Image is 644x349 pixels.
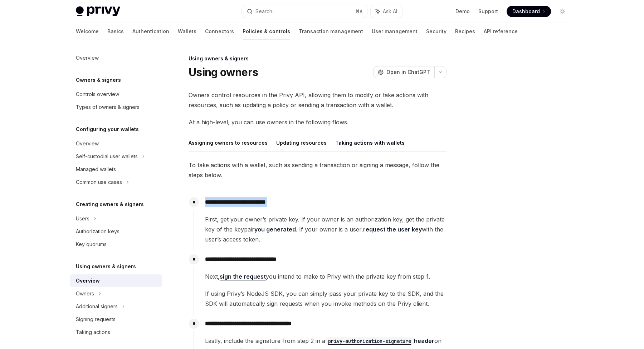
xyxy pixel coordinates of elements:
a: Basics [107,23,124,40]
a: Connectors [205,23,234,40]
div: Taking actions [76,328,110,336]
a: User management [372,23,418,40]
span: First, get your owner’s private key. If your owner is an authorization key, get the private key o... [205,214,446,244]
div: Self-custodial user wallets [76,152,138,161]
h5: Owners & signers [76,76,121,84]
h1: Using owners [189,66,258,79]
a: Welcome [76,23,99,40]
a: Taking actions [70,326,162,339]
div: Users [76,214,89,223]
span: ⌘ K [355,9,363,14]
span: Owners control resources in the Privy API, allowing them to modify or take actions with resources... [189,90,447,110]
span: Next, you intend to make to Privy with the private key from step 1. [205,271,446,281]
a: Policies & controls [243,23,290,40]
div: Overview [76,139,99,148]
div: Overview [76,54,99,62]
div: Key quorums [76,240,107,249]
div: Types of owners & signers [76,103,140,111]
a: Wallets [178,23,196,40]
button: Ask AI [371,5,402,18]
div: Common use cases [76,178,122,186]
span: To take actions with a wallet, such as sending a transaction or signing a message, follow the ste... [189,160,447,180]
a: privy-authorization-signatureheader [325,337,434,344]
div: Using owners & signers [189,55,447,62]
a: Dashboard [507,6,551,17]
div: Search... [255,7,275,16]
span: Ask AI [383,8,397,15]
a: request the user key [363,226,422,233]
a: Key quorums [70,238,162,251]
a: Signing requests [70,313,162,326]
a: Authentication [132,23,169,40]
a: API reference [484,23,518,40]
h5: Configuring your wallets [76,125,139,134]
div: Managed wallets [76,165,116,174]
a: Support [478,8,498,15]
a: Overview [70,274,162,287]
a: Types of owners & signers [70,101,162,114]
h5: Using owners & signers [76,262,136,271]
div: Overview [76,276,100,285]
img: light logo [76,6,120,16]
a: Security [426,23,447,40]
button: Taking actions with wallets [335,134,405,151]
code: privy-authorization-signature [325,337,414,345]
a: Recipes [455,23,475,40]
a: Authorization keys [70,225,162,238]
a: Controls overview [70,88,162,101]
div: Owners [76,289,94,298]
div: Authorization keys [76,227,119,236]
span: Dashboard [512,8,540,15]
div: Signing requests [76,315,116,324]
span: Open in ChatGPT [386,69,430,76]
div: Additional signers [76,302,118,311]
span: At a high-level, you can use owners in the following flows. [189,117,447,127]
button: Assigning owners to resources [189,134,268,151]
button: Toggle dark mode [557,6,568,17]
button: Search...⌘K [242,5,367,18]
a: sign the request [220,273,266,280]
a: you generated [254,226,296,233]
button: Open in ChatGPT [373,66,434,78]
h5: Creating owners & signers [76,200,144,209]
a: Managed wallets [70,163,162,176]
span: If using Privy’s NodeJS SDK, you can simply pass your private key to the SDK, and the SDK will au... [205,289,446,309]
a: Overview [70,137,162,150]
a: Overview [70,51,162,64]
a: Demo [455,8,470,15]
a: Transaction management [299,23,363,40]
button: Updating resources [276,134,327,151]
div: Controls overview [76,90,119,99]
